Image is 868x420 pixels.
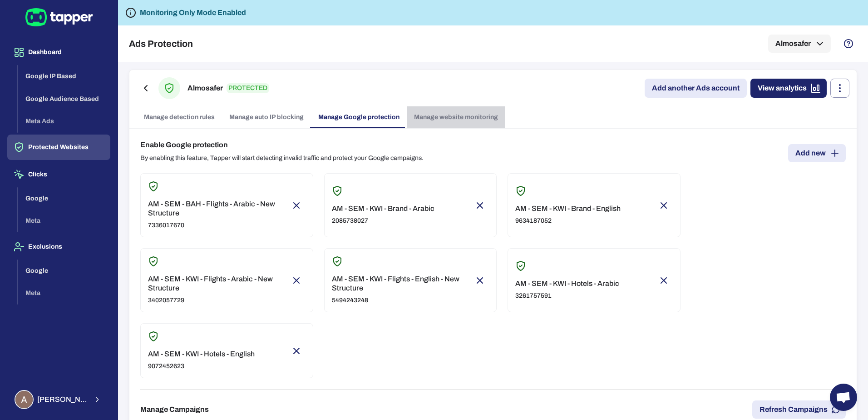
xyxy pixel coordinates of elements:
[18,266,110,274] a: Google
[18,65,110,88] button: Google IP Based
[750,79,827,98] a: View analytics
[148,350,255,359] p: AM - SEM - KWI - Hotels - English
[140,404,209,415] h6: Manage Campaigns
[332,217,434,225] p: 2085738027
[7,242,110,250] a: Exclusions
[7,234,110,260] button: Exclusions
[768,35,831,53] button: Almosafer
[187,83,223,94] h6: Almosafer
[515,217,621,225] p: 9634187052
[18,194,110,201] a: Google
[148,200,287,218] p: AM - SEM - BAH - Flights - Arabic - New Structure
[515,204,621,213] p: AM - SEM - KWI - Brand - English
[140,7,246,18] h6: Monitoring Only Mode Enabled
[129,38,193,49] h5: Ads Protection
[222,106,311,128] a: Manage auto IP blocking
[227,83,269,93] p: PROTECTED
[137,106,222,128] a: Manage detection rules
[148,296,287,305] p: 3402057729
[7,386,110,413] button: Ahmed Sobih[PERSON_NAME] Sobih
[332,296,471,305] p: 5494243248
[788,144,846,162] a: Add new
[471,271,489,290] button: Remove account
[515,292,619,300] p: 3261757591
[287,196,306,215] button: Remove account
[140,140,424,150] h6: Enable Google protection
[645,79,747,98] a: Add another Ads account
[655,271,673,290] button: Remove account
[15,391,33,408] img: Ahmed Sobih
[148,275,287,293] p: AM - SEM - KWI - Flights - Arabic - New Structure
[18,187,110,210] button: Google
[7,170,110,178] a: Clicks
[7,135,110,160] button: Protected Websites
[18,94,110,102] a: Google Audience Based
[7,48,110,55] a: Dashboard
[148,362,255,370] p: 9072452623
[287,271,306,290] button: Remove account
[7,162,110,187] button: Clicks
[515,279,619,288] p: AM - SEM - KWI - Hotels - Arabic
[407,106,505,128] a: Manage website monitoring
[752,400,846,419] button: Refresh Campaigns
[140,154,424,162] p: By enabling this feature, Tapper will start detecting invalid traffic and protect your Google cam...
[125,7,136,18] svg: Tapper is not blocking any fraudulent activity for this domain
[37,395,88,404] span: [PERSON_NAME] Sobih
[7,40,110,65] button: Dashboard
[18,88,110,110] button: Google Audience Based
[148,221,287,230] p: 7336017670
[332,204,434,213] p: AM - SEM - KWI - Brand - Arabic
[332,275,471,293] p: AM - SEM - KWI - Flights - English - New Structure
[287,342,306,360] button: Remove account
[655,196,673,215] button: Remove account
[18,72,110,80] a: Google IP Based
[830,384,857,411] div: Open chat
[7,143,110,150] a: Protected Websites
[18,260,110,282] button: Google
[311,106,407,128] a: Manage Google protection
[471,196,489,215] button: Remove account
